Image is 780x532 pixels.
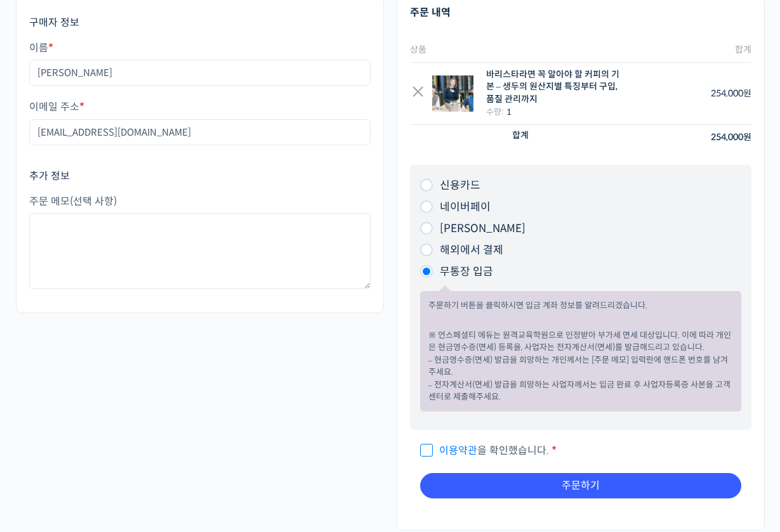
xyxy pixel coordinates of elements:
a: 설정 [164,402,244,434]
label: 이메일 주소 [29,101,371,113]
span: 을 확인했습니다. [420,444,549,457]
th: 상품 [410,37,632,63]
label: 신용카드 [440,179,480,192]
label: [PERSON_NAME] [440,222,526,235]
label: 해외에서 결제 [440,243,503,257]
a: Remove this item [410,86,426,101]
a: 홈 [4,402,84,434]
label: 무통장 입금 [440,265,493,278]
label: 주문 메모 [29,196,371,207]
a: 대화 [84,402,164,434]
abbr: 필수 [48,41,53,55]
h3: 구매자 정보 [29,16,371,30]
label: 네이버페이 [440,200,491,214]
bdi: 254,000 [711,131,751,143]
input: username@domain.com [29,119,371,145]
span: 홈 [40,421,48,431]
th: 합계 [410,125,632,150]
p: ※ 언스페셜티 에듀는 원격교육학원으로 인정받아 부가세 면세 대상입니다. 이에 따라 개인은 현금영수증(면세) 등록을, 사업자는 전자계산서(면세)를 발급해드리고 있습니다. – 현... [428,329,733,403]
h3: 추가 정보 [29,169,371,183]
th: 합계 [631,37,751,63]
span: 원 [743,131,751,143]
button: 주문하기 [420,473,741,498]
strong: 1 [506,107,512,117]
div: 수량: [486,105,625,119]
span: 설정 [196,421,211,431]
abbr: 필수 [79,100,84,114]
bdi: 254,000 [711,88,751,99]
h3: 주문 내역 [410,6,751,20]
div: 바리스타라면 꼭 알아야 할 커피의 기본 – 생두의 원산지별 특징부터 구입, 품질 관리까지 [486,68,625,106]
span: (선택 사항) [70,195,117,208]
span: 원 [743,88,751,99]
label: 이름 [29,42,371,54]
p: 주문하기 버튼을 클릭하시면 입금 계좌 정보를 알려드리겠습니다. [428,299,733,312]
a: 이용약관 [439,444,477,457]
abbr: 필수 [552,444,557,457]
span: 대화 [116,422,131,432]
